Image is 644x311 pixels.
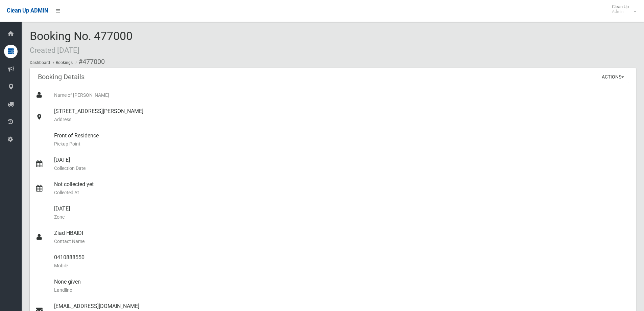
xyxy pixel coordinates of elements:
small: Address [54,115,630,124]
div: Front of Residence [54,128,630,152]
span: Booking No. 477000 [30,29,133,55]
span: Clean Up ADMIN [7,7,48,14]
span: Clean Up [609,4,636,14]
small: Collected At [54,188,630,197]
div: None given [54,274,630,298]
small: Landline [54,286,630,294]
div: [DATE] [54,152,630,176]
div: 0410888550 [54,249,630,274]
div: [DATE] [54,201,630,225]
a: Bookings [56,60,73,65]
div: Ziad HBAIDI [54,225,630,249]
header: Booking Details [30,70,93,84]
small: Mobile [54,262,630,270]
small: Pickup Point [54,140,630,148]
small: Contact Name [54,237,630,245]
a: Dashboard [30,60,50,65]
div: Not collected yet [54,176,630,201]
div: [STREET_ADDRESS][PERSON_NAME] [54,103,630,128]
small: Collection Date [54,164,630,172]
li: #477000 [74,55,105,68]
small: Created [DATE] [30,46,79,54]
small: Zone [54,213,630,221]
button: Actions [597,71,629,83]
small: Admin [612,9,629,14]
small: Name of [PERSON_NAME] [54,91,630,99]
